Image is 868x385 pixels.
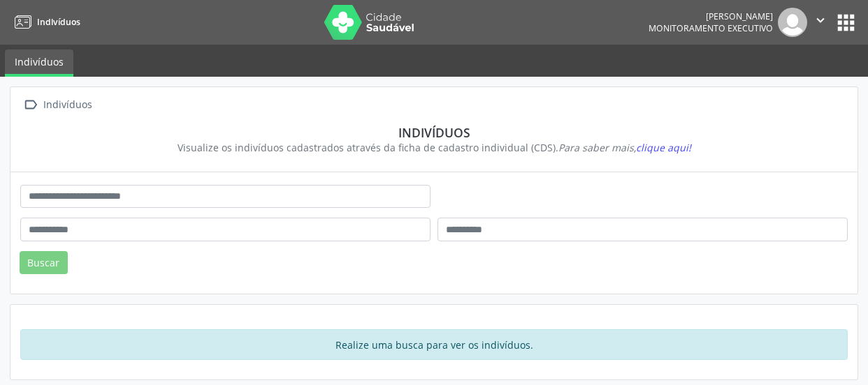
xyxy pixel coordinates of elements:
a: Indivíduos [5,50,73,77]
button: apps [834,10,858,35]
button:  [807,8,834,37]
div: [PERSON_NAME] [649,10,773,22]
i: Para saber mais, [558,141,691,154]
span: Monitoramento Executivo [649,22,773,34]
div: Realize uma busca para ver os indivíduos. [20,329,848,360]
span: clique aqui! [636,141,691,154]
i:  [20,95,41,115]
i:  [813,13,828,28]
div: Indivíduos [41,95,94,115]
a:  Indivíduos [20,95,94,115]
a: Indivíduos [10,10,80,33]
span: Indivíduos [37,16,80,28]
div: Visualize os indivíduos cadastrados através da ficha de cadastro individual (CDS). [30,140,838,155]
button: Buscar [20,251,68,275]
img: img [778,8,807,37]
div: Indivíduos [30,125,838,140]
